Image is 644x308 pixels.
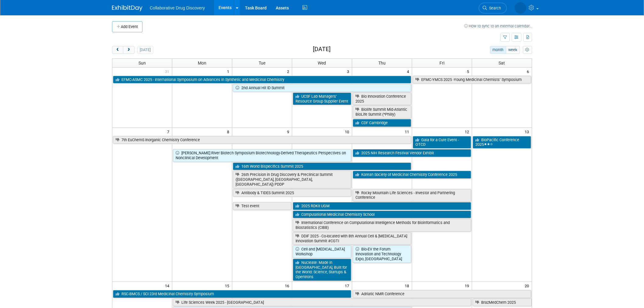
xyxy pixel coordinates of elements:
h2: [DATE] [313,46,331,53]
a: Gala for a Cure Event - OTCD [413,136,471,149]
span: 14 [164,282,172,289]
a: Antibody & TIDES Summit 2025 [233,189,351,197]
a: Rocky Mountain Life Sciences - Investor and Partnering Conference [353,189,471,201]
a: RSC-BMCS / SCI 23rd Medicinal Chemistry Symposium [113,290,351,298]
button: Add Event [112,21,142,32]
button: week [506,46,520,54]
a: 26th Precision in Drug Discovery & Preclinical Summit ([GEOGRAPHIC_DATA], [GEOGRAPHIC_DATA], [GEO... [233,171,351,188]
span: Thu [378,61,386,65]
a: Bio Innovation Conference 2025 [353,93,411,105]
span: Search [487,6,501,10]
span: 11 [404,128,412,135]
img: ExhibitDay [112,5,142,11]
a: Bio-EV the Forum Innovation and Technology Expo, [GEOGRAPHIC_DATA] [353,245,411,263]
span: 31 [164,68,172,75]
span: Tue [259,61,265,65]
a: BrazMedChem 2025 [473,299,532,306]
span: 16 [284,282,292,289]
a: International Conference on Computational Intelligence Methods for Bioinformatics and Biostatisti... [293,219,471,231]
span: 18 [404,282,412,289]
a: 7th EuChemS Inorganic Chemistry Conference [113,136,411,144]
span: Sat [499,61,505,65]
a: 16th World Bispecifics Summit 2025 [233,163,411,170]
a: Computational Medicinal Chemistry School [293,211,471,219]
span: Sun [138,61,146,65]
img: Ralf Felsner [515,2,526,14]
a: 2025 RDKit UGM [293,202,471,210]
span: 10 [344,128,352,135]
span: Fri [439,61,444,65]
span: Mon [198,61,206,65]
span: 20 [524,282,532,289]
button: month [490,46,506,54]
span: 5 [466,68,472,75]
span: 7 [166,128,172,135]
a: EFMC-ASMC 2025 - International Symposium on Advances in Synthetic and Medicinal Chemistry [113,76,411,84]
a: Cell and [MEDICAL_DATA] Workshop [293,245,351,258]
span: 17 [344,282,352,289]
a: Biolife Summit Mid-Atlantic BioLife Summit (*Philly) [353,106,411,118]
span: 3 [346,68,352,75]
a: EFMC-YMCS 2025 -Young Medicinal Chemists’ Symposium [413,76,531,84]
a: Adriatic NMR Conference [353,290,531,298]
button: next [123,46,134,54]
a: How to sync to an external calendar... [464,24,532,28]
button: [DATE] [137,46,153,54]
a: CDF Cambridge [353,119,411,127]
span: 9 [286,128,292,135]
i: Personalize Calendar [525,48,529,52]
span: 1 [226,68,232,75]
span: 2 [286,68,292,75]
span: 13 [524,128,532,135]
a: Life Sciences Week 2025 - [GEOGRAPHIC_DATA] [173,299,471,306]
span: 12 [464,128,472,135]
span: Collaborative Drug Discovery [150,5,205,10]
span: 19 [464,282,472,289]
a: Korean Society of Medicinal Chemistry Conference 2025 [353,171,471,179]
a: BioPacific Conference 2025 [473,136,531,149]
a: Search [479,3,507,13]
button: myCustomButton [523,46,532,54]
span: 4 [406,68,412,75]
a: Nucleate: Made in [GEOGRAPHIC_DATA], Built for the World: Science, Startups & Opentrons [293,259,351,281]
a: [PERSON_NAME] River Biotech Symposium Biotechnology-Derived Therapeutics Perspectives on Nonclini... [173,149,351,162]
span: Wed [318,61,326,65]
a: UCSF Lab Managers’ Resource Group Supplier Event [293,93,351,105]
a: DDIF 2025 - Co-located with 8th Annual Cell & [MEDICAL_DATA] Innovation Summit #CGTI [293,232,411,245]
a: Test event [233,202,291,210]
a: 2nd Annual Hit ID Summit [233,84,411,92]
a: 2025 NIH Research Festival Vendor Exhibit [353,149,471,157]
span: 6 [526,68,532,75]
button: prev [112,46,123,54]
span: 8 [226,128,232,135]
span: 15 [224,282,232,289]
